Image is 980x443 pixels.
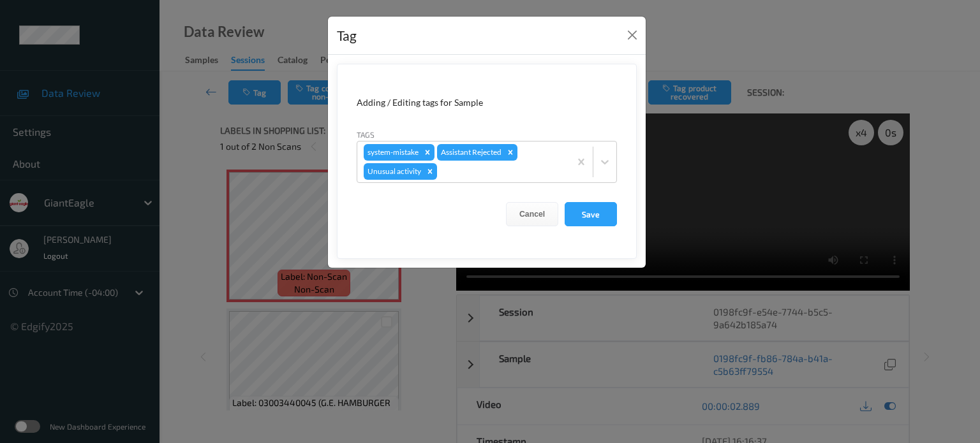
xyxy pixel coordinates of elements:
[623,26,641,44] button: Close
[423,163,437,180] div: Remove Unusual activity
[503,144,517,161] div: Remove Assistant Rejected
[364,163,423,180] div: Unusual activity
[437,144,503,161] div: Assistant Rejected
[506,202,558,226] button: Cancel
[565,202,617,226] button: Save
[420,144,434,161] div: Remove system-mistake
[364,144,420,161] div: system-mistake
[357,129,375,140] label: Tags
[357,96,617,109] div: Adding / Editing tags for Sample
[337,25,357,46] div: Tag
